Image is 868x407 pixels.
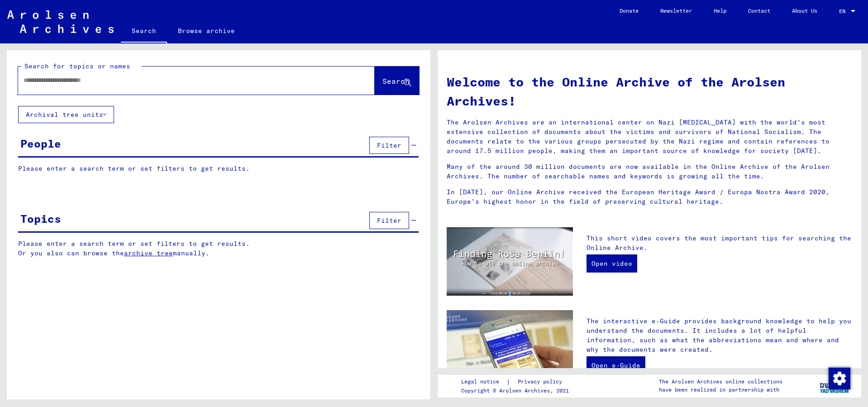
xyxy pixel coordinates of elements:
h1: Welcome to the Online Archive of the Arolsen Archives! [447,72,852,110]
span: Filter [377,141,401,149]
p: The interactive e-Guide provides background knowledge to help you understand the documents. It in... [587,316,852,354]
p: Many of the around 30 million documents are now available in the Online Archive of the Arolsen Ar... [447,162,852,181]
img: Arolsen_neg.svg [7,10,114,33]
span: EN [839,8,849,14]
p: The Arolsen Archives are an international center on Nazi [MEDICAL_DATA] with the world’s most ext... [447,118,852,156]
p: Copyright © Arolsen Archives, 2021 [461,387,573,395]
a: Legal notice [461,377,506,387]
button: Filter [369,137,409,154]
img: eguide.jpg [447,310,573,394]
span: Search [382,77,410,86]
img: yv_logo.png [818,374,852,397]
p: In [DATE], our Online Archive received the European Heritage Award / Europa Nostra Award 2020, Eu... [447,187,852,206]
img: Change consent [829,368,850,389]
button: Search [375,67,419,95]
button: Filter [369,212,409,229]
p: Please enter a search term or set filters to get results. Or you also can browse the manually. [18,239,419,258]
mat-label: Search for topics or names [24,62,130,70]
div: People [20,135,61,152]
a: Open video [587,254,637,273]
a: Privacy policy [510,377,573,387]
a: Open e-Guide [587,356,645,374]
button: Archival tree units [18,106,114,123]
div: | [461,377,573,387]
a: Search [121,20,167,43]
a: archive tree [124,249,173,257]
a: Browse archive [167,20,246,42]
p: Please enter a search term or set filters to get results. [18,164,419,173]
p: have been realized in partnership with [659,386,782,394]
div: Change consent [828,367,850,389]
img: video.jpg [447,227,573,296]
p: The Arolsen Archives online collections [659,378,782,386]
span: Filter [377,216,401,225]
p: This short video covers the most important tips for searching the Online Archive. [587,234,852,253]
div: Topics [20,211,61,227]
